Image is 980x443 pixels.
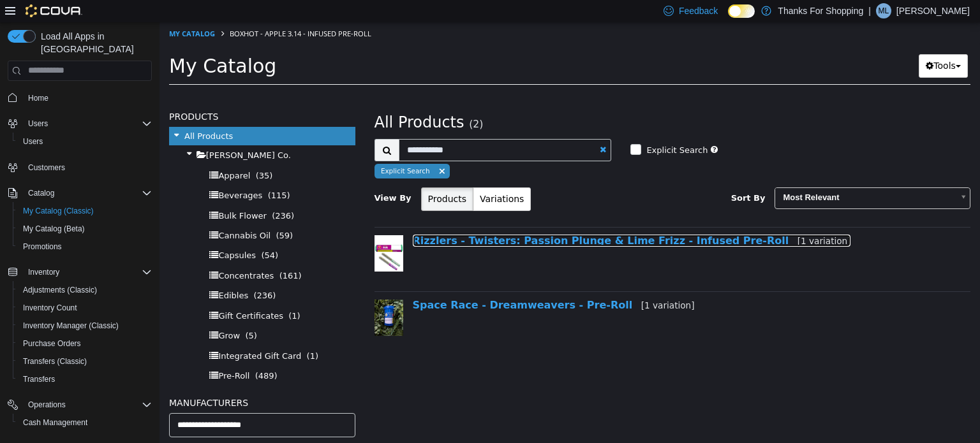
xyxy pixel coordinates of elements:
span: Integrated Gift Card [59,329,142,338]
span: (1) [129,289,140,298]
span: (1) [147,329,159,338]
button: Cash Management [13,414,157,432]
img: 150 [215,277,244,314]
a: Home [23,91,54,106]
p: [PERSON_NAME] [896,3,970,18]
a: Purchase Orders [18,336,86,351]
span: (54) [101,228,119,238]
span: [PERSON_NAME] Co. [47,128,131,138]
button: Users [3,115,157,133]
button: Catalog [3,184,157,202]
button: Customers [3,158,157,177]
span: Transfers [18,372,152,387]
span: Inventory Manager (Classic) [23,321,119,331]
small: (2) [309,96,323,108]
span: Catalog [28,188,54,198]
small: [1 variation] [482,278,535,288]
span: Users [28,119,48,129]
button: Inventory Count [13,299,157,317]
span: Purchase Orders [23,338,81,349]
span: View By [215,171,252,180]
span: (236) [112,189,135,198]
span: Cannabis Oil [59,208,111,218]
span: ML [879,3,889,18]
button: Tools [759,32,808,55]
span: Home [28,93,48,103]
span: My Catalog (Classic) [18,203,152,219]
button: Operations [23,397,71,412]
a: Transfers (Classic) [18,354,92,369]
a: Adjustments (Classic) [18,282,102,298]
button: Transfers (Classic) [13,352,157,370]
a: My Catalog (Classic) [18,203,99,219]
div: Mike Lysack [876,3,891,18]
img: 150 [215,213,244,249]
span: (161) [120,249,142,258]
span: Users [18,134,152,149]
span: All Products [25,109,73,119]
button: Inventory Manager (Classic) [13,317,157,335]
span: Most Relevant [616,166,794,185]
button: Catalog [23,185,59,201]
span: Explicit Search [221,145,271,152]
span: Pre-Roll [59,349,90,358]
button: Operations [3,396,157,414]
span: Inventory Count [23,303,77,313]
span: Inventory [28,267,59,277]
button: Inventory [23,265,64,280]
span: My Catalog (Beta) [18,221,152,236]
a: Inventory Manager (Classic) [18,318,124,333]
a: Inventory Count [18,300,82,316]
a: My Catalog (Beta) [18,221,90,236]
span: Apparel [59,149,91,158]
span: Concentrates [59,249,114,258]
span: (489) [96,349,118,358]
h5: Manufacturers [10,373,196,388]
img: Cova [26,4,82,17]
span: Cash Management [23,418,87,428]
a: Rizzlers - Twisters: Passion Plunge & Lime Frizz - Infused Pre-Roll[1 variation] [253,212,692,224]
button: Transfers [13,370,157,388]
span: (59) [116,208,133,218]
span: My Catalog [10,33,117,55]
span: Capsules [59,228,96,238]
span: Users [23,136,43,147]
span: Inventory Manager (Classic) [18,318,152,333]
a: Most Relevant [615,165,811,187]
span: Inventory Count [18,300,152,316]
span: All Products [215,91,305,109]
span: Transfers [23,374,55,384]
label: Explicit Search [484,122,548,134]
span: Catalog [23,185,152,201]
button: My Catalog (Classic) [13,202,157,220]
span: (35) [96,149,114,158]
a: Transfers [18,372,60,387]
button: Variations [313,165,371,189]
span: Transfers (Classic) [18,354,152,369]
span: Operations [28,400,66,410]
p: Thanks For Shopping [778,3,863,18]
span: Transfers (Classic) [23,356,87,367]
span: Adjustments (Classic) [18,282,152,298]
small: [1 variation] [638,214,692,224]
span: (115) [108,168,131,178]
span: Bulk Flower [59,189,107,198]
span: Operations [23,397,152,412]
span: (5) [85,309,97,318]
span: BoxHot - Apple 3.14 - Infused Pre-Roll [70,6,212,16]
span: (236) [94,268,116,278]
a: Cash Management [18,415,93,430]
span: Edibles [59,268,89,278]
a: My Catalog [10,6,56,16]
button: Users [13,133,157,150]
span: Grow [59,309,80,318]
span: Feedback [679,4,718,17]
span: Adjustments (Classic) [23,285,97,295]
span: My Catalog (Beta) [23,224,85,234]
a: Promotions [18,239,67,254]
span: Load All Apps in [GEOGRAPHIC_DATA] [36,30,152,55]
span: Home [23,90,152,106]
span: Sort By [572,171,606,180]
span: Cash Management [18,415,152,430]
